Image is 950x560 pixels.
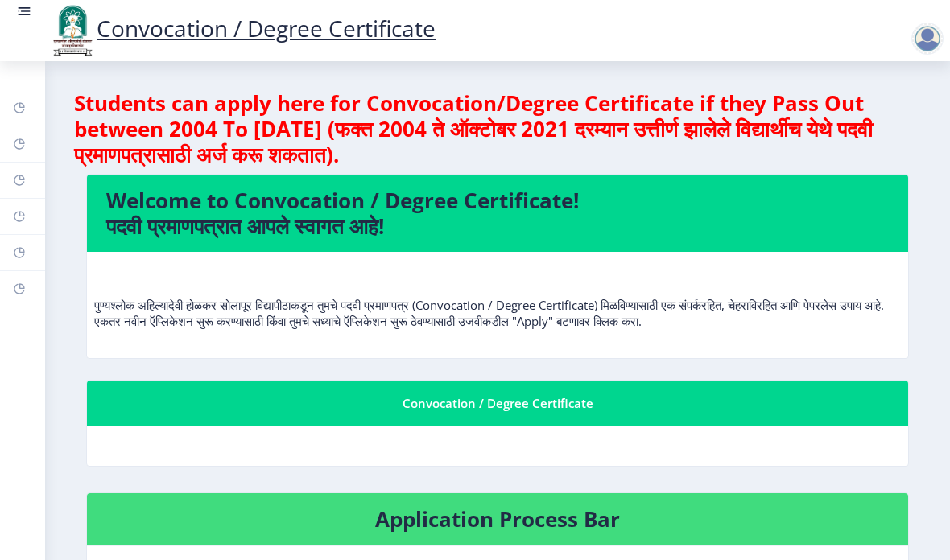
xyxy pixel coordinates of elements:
p: पुण्यश्लोक अहिल्यादेवी होळकर सोलापूर विद्यापीठाकडून तुमचे पदवी प्रमाणपत्र (Convocation / Degree C... [94,265,901,329]
img: logo [48,3,97,58]
h4: Welcome to Convocation / Degree Certificate! पदवी प्रमाणपत्रात आपले स्वागत आहे! [106,187,889,239]
h4: Students can apply here for Convocation/Degree Certificate if they Pass Out between 2004 To [DATE... [74,90,921,167]
a: Convocation / Degree Certificate [48,13,436,43]
div: Convocation / Degree Certificate [106,393,889,413]
h4: Application Process Bar [106,506,889,532]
